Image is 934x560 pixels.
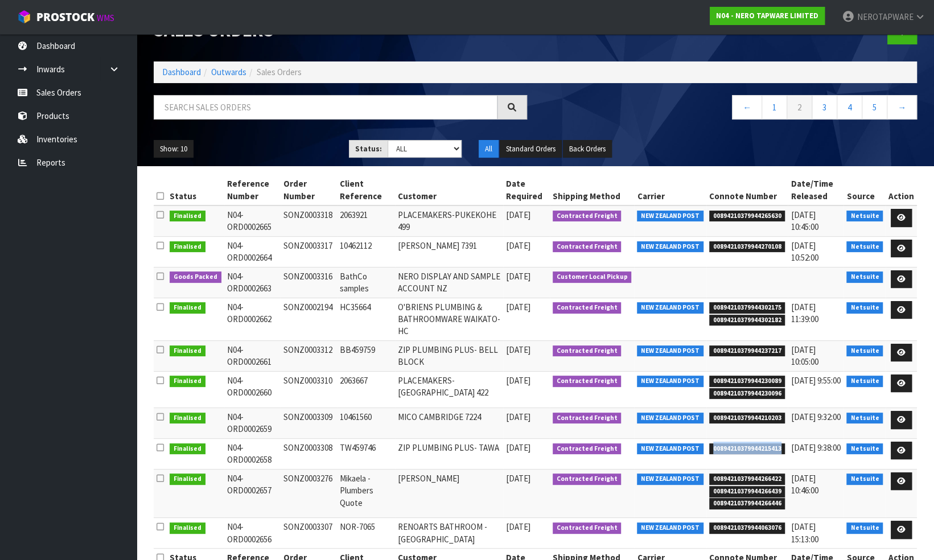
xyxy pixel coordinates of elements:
span: Netsuite [846,271,883,283]
span: [DATE] [506,271,530,282]
td: 10462112 [337,236,395,267]
span: Contracted Freight [553,473,622,485]
span: Finalised [170,413,205,424]
td: SONZ0003317 [281,236,337,267]
td: 2063921 [337,205,395,236]
strong: Status: [355,144,382,154]
td: Mikaela - Plumbers Quote [337,469,395,518]
span: Contracted Freight [553,211,622,222]
span: Finalised [170,443,205,455]
span: NEW ZEALAND POST [637,211,703,222]
span: NEW ZEALAND POST [637,241,703,253]
span: NEW ZEALAND POST [637,376,703,387]
span: 00894210379944230096 [709,388,785,400]
td: 2063667 [337,371,395,407]
th: Source [844,175,886,205]
button: Standard Orders [500,140,562,158]
td: MICO CAMBRIDGE 7224 [395,408,503,439]
td: [PERSON_NAME] 7391 [395,236,503,267]
span: Netsuite [846,376,883,387]
span: Contracted Freight [553,241,622,253]
span: Contracted Freight [553,413,622,424]
span: NEW ZEALAND POST [637,473,703,485]
span: NEROTAPWARE [857,11,913,22]
span: Goods Packed [170,271,221,283]
a: → [887,95,917,120]
input: Search sales orders [154,95,497,120]
span: 00894210379944266439 [709,486,785,497]
span: 00894210379944237217 [709,345,785,357]
span: 00894210379944302175 [709,302,785,314]
th: Order Number [281,175,337,205]
span: [DATE] [506,344,530,355]
strong: N04 - NERO TAPWARE LIMITED [716,11,818,20]
span: 00894210379944265630 [709,211,785,222]
span: NEW ZEALAND POST [637,443,703,455]
td: RENOARTS BATHROOM - [GEOGRAPHIC_DATA] [395,518,503,549]
button: Back Orders [563,140,612,158]
td: SONZ0003308 [281,438,337,469]
a: 4 [837,95,862,120]
th: Date Required [503,175,550,205]
th: Reference Number [224,175,281,205]
a: Dashboard [162,67,201,77]
span: [DATE] 10:05:00 [791,344,818,367]
h1: Sales Orders [154,20,527,40]
span: Sales Orders [257,67,302,77]
a: 3 [812,95,837,120]
td: N04-ORD0002656 [224,518,281,549]
th: Status [167,175,224,205]
td: SONZ0003318 [281,205,337,236]
td: 10461560 [337,408,395,439]
span: [DATE] 11:39:00 [791,302,818,324]
span: [DATE] 10:46:00 [791,473,818,496]
span: 00894210379944302182 [709,315,785,326]
a: 2 [787,95,812,120]
span: Finalised [170,473,205,485]
span: [DATE] 9:32:00 [791,411,840,422]
span: 00894210379944063076 [709,522,785,534]
span: NEW ZEALAND POST [637,522,703,534]
td: SONZ0003307 [281,518,337,549]
td: ZIP PLUMBING PLUS- BELL BLOCK [395,340,503,371]
span: 00894210379944230089 [709,376,785,387]
td: BB459759 [337,340,395,371]
a: 5 [862,95,887,120]
span: [DATE] 9:55:00 [791,375,840,386]
span: Netsuite [846,473,883,485]
img: cube-alt.png [17,10,31,24]
span: Contracted Freight [553,522,622,534]
td: SONZ0003276 [281,469,337,518]
span: [DATE] [506,473,530,484]
span: [DATE] 15:13:00 [791,521,818,544]
span: [DATE] [506,442,530,453]
span: [DATE] 9:38:00 [791,442,840,453]
td: N04-ORD0002658 [224,438,281,469]
nav: Page navigation [544,95,917,123]
span: NEW ZEALAND POST [637,302,703,314]
span: Contracted Freight [553,443,622,455]
span: [DATE] [506,302,530,312]
span: 00894210379944270108 [709,241,785,253]
td: N04-ORD0002662 [224,298,281,340]
th: Carrier [634,175,706,205]
td: SONZ0003309 [281,408,337,439]
td: NOR-7065 [337,518,395,549]
td: PLACEMAKERS-[GEOGRAPHIC_DATA] 422 [395,371,503,407]
td: SONZ0003312 [281,340,337,371]
th: Date/Time Released [788,175,844,205]
span: [DATE] [506,240,530,251]
td: [PERSON_NAME] [395,469,503,518]
td: SONZ0003310 [281,371,337,407]
span: 00894210379944266422 [709,473,785,485]
td: SONZ0002194 [281,298,337,340]
span: Contracted Freight [553,345,622,357]
span: 00894210379944210203 [709,413,785,424]
th: Action [886,175,917,205]
th: Customer [395,175,503,205]
td: SONZ0003316 [281,267,337,298]
span: [DATE] [506,411,530,422]
td: O'BRIENS PLUMBING & BATHROOMWARE WAIKATO-HC [395,298,503,340]
span: Contracted Freight [553,302,622,314]
span: Netsuite [846,211,883,222]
